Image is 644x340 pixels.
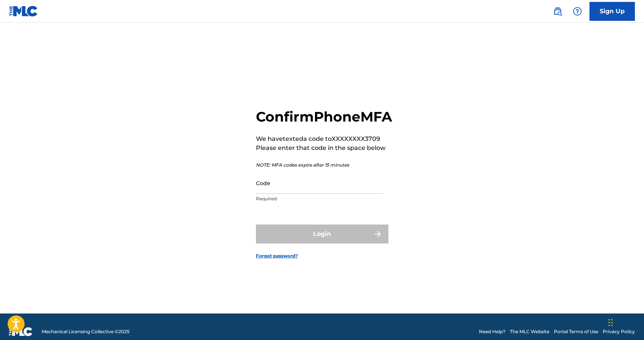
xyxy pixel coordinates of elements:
p: Please enter that code in the space below [256,143,392,153]
iframe: Chat Widget [606,304,644,340]
a: The MLC Website [510,328,549,335]
img: help [573,7,582,16]
div: Drag [608,311,613,334]
p: Required [256,195,384,202]
a: Privacy Policy [603,328,635,335]
p: We have texted a code to XXXXXXXX3709 [256,134,392,143]
a: Public Search [550,4,565,19]
div: Help [570,4,585,19]
h2: Confirm Phone MFA [256,108,392,125]
a: Forgot password? [256,253,298,259]
a: Portal Terms of Use [554,328,598,335]
span: Mechanical Licensing Collective © 2025 [42,328,129,335]
img: MLC Logo [9,6,38,17]
p: NOTE: MFA codes expire after 15 minutes [256,162,392,168]
a: Sign Up [589,2,635,21]
a: Need Help? [479,328,505,335]
img: logo [9,327,33,336]
img: search [553,7,562,16]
